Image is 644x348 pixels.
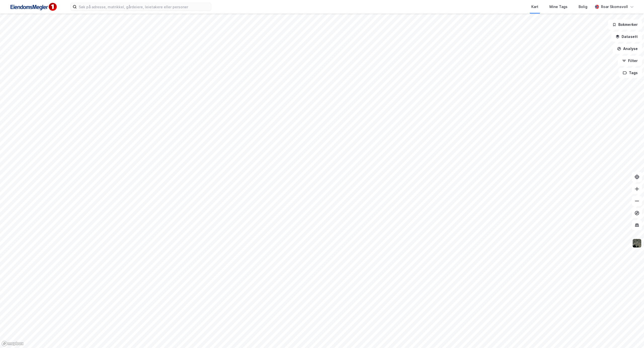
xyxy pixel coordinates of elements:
[549,4,568,10] div: Mine Tags
[601,4,628,10] div: Roar Skomsvoll
[579,4,587,10] div: Bolig
[531,4,538,10] div: Kart
[8,1,58,13] img: F4PB6Px+NJ5v8B7XTbfpPpyloAAAAASUVORK5CYII=
[77,3,211,11] input: Søk på adresse, matrikkel, gårdeiere, leietakere eller personer
[619,324,644,348] iframe: Chat Widget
